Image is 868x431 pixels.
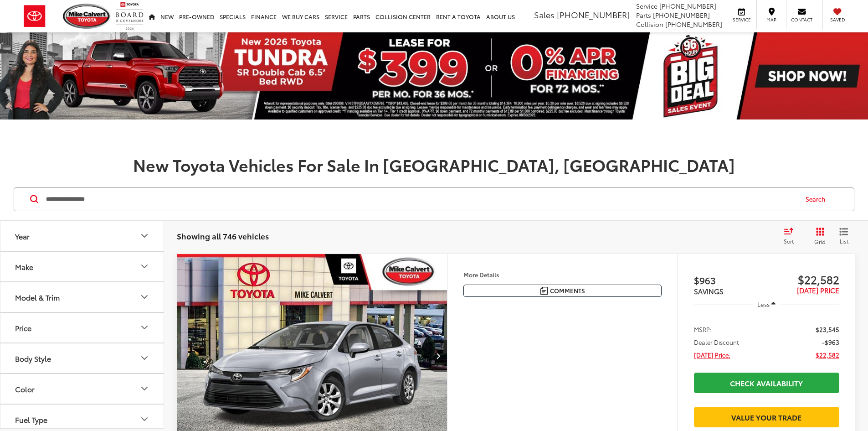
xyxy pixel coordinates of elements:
[139,261,150,272] div: Make
[694,407,839,427] a: Value Your Trade
[636,10,651,20] span: Parts
[177,230,269,241] span: Showing all 746 vehicles
[45,188,797,210] input: Search by Make, Model, or Keyword
[139,353,150,363] div: Body Style
[463,285,662,297] button: Comments
[15,262,33,271] div: Make
[636,1,657,10] span: Service
[15,415,47,424] div: Fuel Type
[839,237,848,245] span: List
[139,230,150,241] div: Year
[540,287,548,295] img: Comments
[550,286,585,295] span: Comments
[0,374,164,404] button: ColorColor
[832,227,855,245] button: List View
[15,323,31,332] div: Price
[15,354,51,363] div: Body Style
[694,286,724,296] span: SAVINGS
[653,10,710,20] span: [PHONE_NUMBER]
[0,282,164,312] button: Model & TrimModel & Trim
[757,300,770,308] span: Less
[139,322,150,333] div: Price
[822,338,839,347] span: -$963
[15,384,35,393] div: Color
[15,293,60,301] div: Model & Trim
[139,291,150,302] div: Model & Trim
[797,285,839,295] span: [DATE] PRICE
[0,343,164,373] button: Body StyleBody Style
[694,373,839,393] a: Check Availability
[827,16,847,23] span: Saved
[694,273,767,287] span: $963
[0,252,164,281] button: MakeMake
[15,232,30,240] div: Year
[753,296,781,312] button: Less
[0,313,164,343] button: PricePrice
[784,237,794,245] span: Sort
[463,271,662,278] h4: More Details
[779,227,804,245] button: Select sort value
[534,9,555,21] span: Sales
[429,340,447,372] button: Next image
[816,350,839,359] span: $22,582
[694,350,730,359] span: [DATE] Price:
[139,414,150,425] div: Fuel Type
[791,16,812,23] span: Contact
[139,383,150,394] div: Color
[0,221,164,251] button: YearYear
[636,20,663,29] span: Collision
[761,16,781,23] span: Map
[694,338,739,347] span: Dealer Discount
[766,272,839,286] span: $22,582
[816,325,839,334] span: $23,545
[804,227,832,245] button: Grid View
[797,188,838,211] button: Search
[659,1,716,10] span: [PHONE_NUMBER]
[63,4,111,29] img: Mike Calvert Toyota
[665,20,722,29] span: [PHONE_NUMBER]
[814,238,826,245] span: Grid
[557,9,630,21] span: [PHONE_NUMBER]
[694,325,712,334] span: MSRP:
[731,16,752,23] span: Service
